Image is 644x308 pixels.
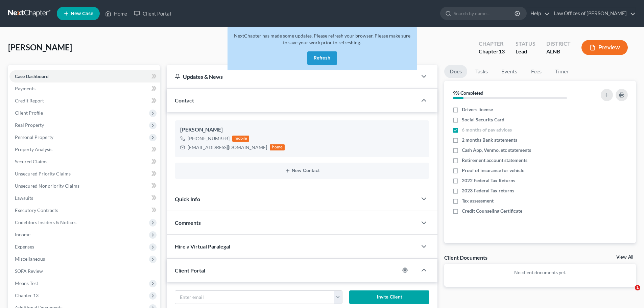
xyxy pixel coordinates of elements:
[9,204,160,216] a: Executory Contracts
[130,7,174,20] a: Client Portal
[9,82,160,95] a: Payments
[550,7,636,20] a: Law Offices of [PERSON_NAME]
[496,65,523,78] a: Events
[188,144,267,151] div: [EMAIL_ADDRESS][DOMAIN_NAME]
[462,147,531,153] span: Cash App, Venmo, etc statements
[9,156,160,168] a: Secured Claims
[180,168,424,173] button: New Contact
[479,40,505,48] div: Chapter
[516,48,535,55] div: Lead
[180,126,424,134] div: [PERSON_NAME]
[15,195,33,201] span: Lawsuits
[102,7,130,20] a: Home
[462,137,517,143] span: 2 months Bank statements
[9,180,160,192] a: Unsecured Nonpriority Claims
[9,95,160,107] a: Credit Report
[581,40,628,55] button: Preview
[454,7,516,20] input: Search by name...
[462,208,522,214] span: Credit Counseling Certificate
[550,65,574,78] a: Timer
[462,197,494,204] span: Tax assessment
[462,157,527,164] span: Retirement account statements
[621,285,637,301] iframe: Intercom live chat
[15,292,39,298] span: Chapter 13
[175,97,194,103] span: Contact
[9,265,160,277] a: SOFA Review
[499,48,505,54] span: 13
[175,243,230,250] span: Hire a Virtual Paralegal
[470,65,493,78] a: Tasks
[462,126,512,133] span: 6 months of pay advices
[8,42,72,52] span: [PERSON_NAME]
[462,106,493,113] span: Drivers license
[234,33,410,45] span: NextChapter has made some updates. Please refresh your browser. Please make sure to save your wor...
[15,268,43,274] span: SOFA Review
[15,86,35,91] span: Payments
[15,134,53,140] span: Personal Property
[462,187,514,194] span: 2023 Federal Tax returns
[444,254,487,261] div: Client Documents
[270,144,285,150] div: home
[175,291,334,304] input: Enter email
[516,40,535,48] div: Status
[9,168,160,180] a: Unsecured Priority Claims
[188,135,230,142] div: [PHONE_NUMBER]
[546,48,571,55] div: ALNB
[15,171,71,176] span: Unsecured Priority Claims
[15,122,44,128] span: Real Property
[307,51,337,65] button: Refresh
[453,90,483,96] strong: 9% Completed
[15,256,45,262] span: Miscellaneous
[15,73,49,79] span: Case Dashboard
[71,11,93,16] span: New Case
[175,219,201,226] span: Comments
[450,269,630,276] p: No client documents yet.
[15,110,43,116] span: Client Profile
[616,255,633,260] a: View All
[175,196,200,202] span: Quick Info
[479,48,505,55] div: Chapter
[15,98,44,103] span: Credit Report
[175,73,409,80] div: Updates & News
[9,192,160,204] a: Lawsuits
[232,136,249,142] div: mobile
[9,143,160,156] a: Property Analysis
[15,232,30,237] span: Income
[15,280,38,286] span: Means Test
[15,219,76,225] span: Codebtors Insiders & Notices
[15,146,52,152] span: Property Analysis
[9,70,160,82] a: Case Dashboard
[444,65,467,78] a: Docs
[15,207,58,213] span: Executory Contracts
[525,65,547,78] a: Fees
[15,183,79,189] span: Unsecured Nonpriority Claims
[349,290,430,304] button: Invite Client
[175,267,205,274] span: Client Portal
[546,40,571,48] div: District
[15,244,34,250] span: Expenses
[527,7,550,20] a: Help
[462,116,504,123] span: Social Security Card
[462,177,515,184] span: 2022 Federal Tax Returns
[15,159,47,164] span: Secured Claims
[462,167,524,174] span: Proof of insurance for vehicle
[635,285,640,290] span: 1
